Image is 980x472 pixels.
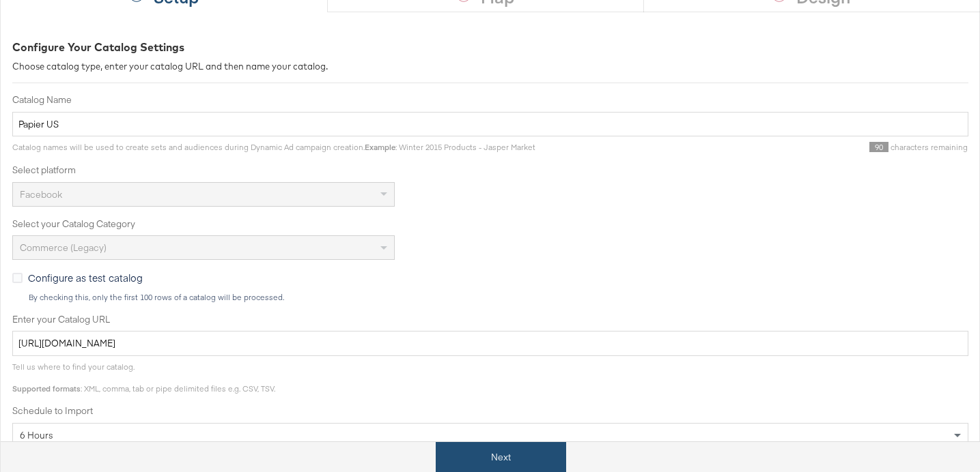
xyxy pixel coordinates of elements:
[12,362,275,394] span: Tell us where to find your catalog. : XML, comma, tab or pipe delimited files e.g. CSV, TSV.
[28,271,143,284] span: Configure as test catalog
[20,241,107,254] span: Commerce (Legacy)
[869,142,888,152] span: 90
[12,383,81,394] strong: Supported formats
[12,164,968,177] label: Select platform
[12,313,968,326] label: Enter your Catalog URL
[12,60,968,73] div: Choose catalog type, enter your catalog URL and then name your catalog.
[12,331,968,356] input: Enter Catalog URL, e.g. http://www.example.com/products.xml
[365,142,395,152] strong: Example
[20,429,53,441] span: 6 hours
[12,142,535,152] span: Catalog names will be used to create sets and audiences during Dynamic Ad campaign creation. : Wi...
[12,218,968,231] label: Select your Catalog Category
[20,188,62,201] span: Facebook
[12,112,968,137] input: Name your catalog e.g. My Dynamic Product Catalog
[535,142,968,153] div: characters remaining
[12,40,968,55] div: Configure Your Catalog Settings
[28,293,968,302] div: By checking this, only the first 100 rows of a catalog will be processed.
[12,404,968,417] label: Schedule to Import
[12,93,968,106] label: Catalog Name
